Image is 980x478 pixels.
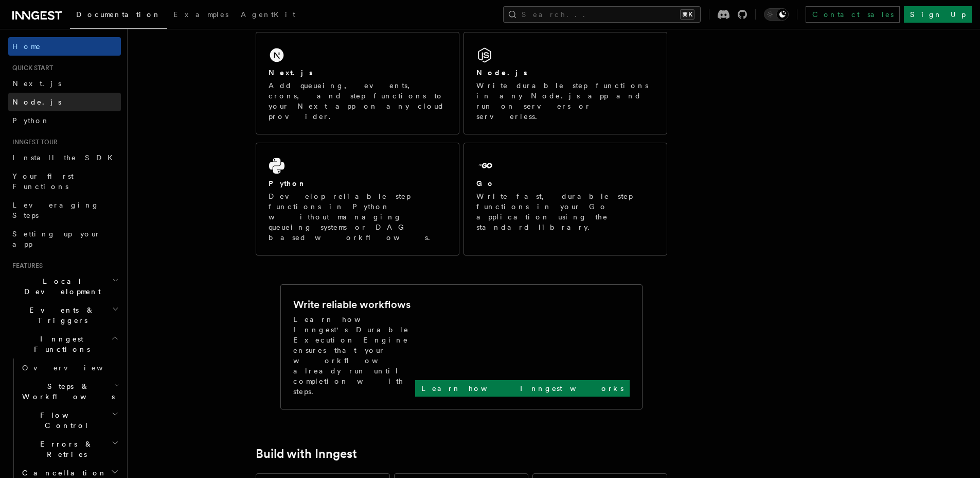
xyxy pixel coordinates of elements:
kbd: ⌘K [680,9,694,20]
a: Examples [167,3,235,28]
a: Overview [18,358,121,377]
span: Local Development [8,276,112,297]
a: Contact sales [806,6,900,23]
span: Inngest tour [8,138,58,146]
h2: Python [269,178,307,189]
button: Search...⌘K [503,6,701,23]
span: Python [12,116,50,125]
span: Install the SDK [12,153,119,162]
a: Documentation [70,3,167,29]
a: Python [8,111,121,130]
span: Home [12,41,41,52]
a: Build with Inngest [256,447,357,461]
button: Local Development [8,272,121,301]
a: Install the SDK [8,148,121,167]
a: Your first Functions [8,167,121,196]
a: PythonDevelop reliable step functions in Python without managing queueing systems or DAG based wo... [256,143,459,255]
button: Toggle dark mode [764,8,789,21]
a: Sign Up [904,6,972,23]
span: Leveraging Steps [12,201,99,219]
span: Setting up your app [12,230,101,248]
span: Examples [173,10,228,19]
span: AgentKit [241,10,295,19]
p: Write durable step functions in any Node.js app and run on servers or serverless. [476,80,654,122]
span: Features [8,262,43,270]
a: Next.js [8,74,121,93]
h2: Go [476,178,495,189]
h2: Node.js [476,67,527,78]
button: Inngest Functions [8,330,121,358]
span: Events & Triggers [8,305,112,326]
span: Quick start [8,64,53,72]
span: Node.js [12,98,61,106]
a: Setting up your app [8,225,121,253]
a: Learn how Inngest works [415,380,630,397]
p: Learn how Inngest works [421,383,623,394]
span: Inngest Functions [8,334,111,354]
span: Documentation [76,10,161,19]
a: GoWrite fast, durable step functions in your Go application using the standard library. [464,143,667,255]
p: Write fast, durable step functions in your Go application using the standard library. [476,191,654,232]
span: Next.js [12,79,61,88]
span: Your first Functions [12,172,74,191]
span: Cancellation [18,468,107,478]
a: Node.jsWrite durable step functions in any Node.js app and run on servers or serverless. [464,32,667,134]
a: AgentKit [235,3,301,28]
a: Node.js [8,93,121,111]
span: Errors & Retries [18,439,112,459]
a: Home [8,37,121,56]
span: Flow Control [18,410,112,431]
p: Develop reliable step functions in Python without managing queueing systems or DAG based workflows. [269,191,447,243]
button: Errors & Retries [18,435,121,464]
button: Steps & Workflows [18,377,121,406]
h2: Write reliable workflows [293,297,411,312]
p: Add queueing, events, crons, and step functions to your Next app on any cloud provider. [269,80,447,122]
span: Steps & Workflows [18,381,115,402]
p: Learn how Inngest's Durable Execution Engine ensures that your workflow already run until complet... [293,314,415,397]
button: Events & Triggers [8,301,121,330]
span: Overview [22,364,128,372]
a: Next.jsAdd queueing, events, crons, and step functions to your Next app on any cloud provider. [256,32,459,134]
a: Leveraging Steps [8,196,121,225]
button: Flow Control [18,406,121,435]
h2: Next.js [269,67,313,78]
